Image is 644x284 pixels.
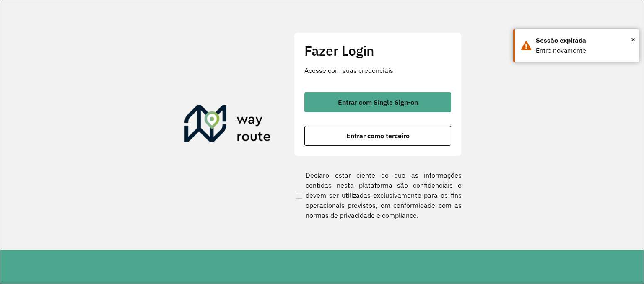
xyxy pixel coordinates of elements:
div: Entre novamente [536,46,633,56]
button: button [304,92,451,112]
img: Roteirizador AmbevTech [184,105,271,145]
span: Entrar como terceiro [346,132,410,139]
h2: Fazer Login [304,43,451,59]
label: Declaro estar ciente de que as informações contidas nesta plataforma são confidenciais e devem se... [294,170,462,220]
button: button [304,126,451,146]
div: Sessão expirada [536,36,633,46]
span: Entrar com Single Sign-on [338,99,418,106]
span: × [631,33,635,46]
p: Acesse com suas credenciais [304,65,451,75]
button: Close [631,33,635,46]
